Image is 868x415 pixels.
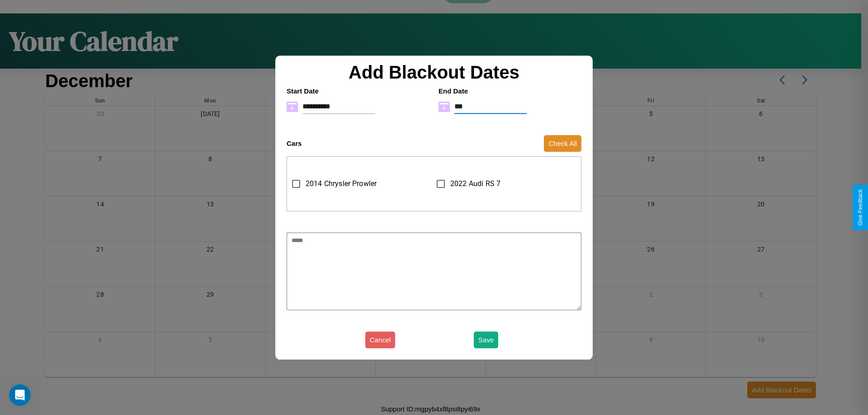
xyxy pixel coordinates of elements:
[365,331,396,348] button: Cancel
[287,87,429,95] h4: Start Date
[544,135,581,152] button: Check All
[282,62,586,83] h2: Add Blackout Dates
[306,178,377,189] span: 2014 Chrysler Prowler
[439,87,581,95] h4: End Date
[9,384,31,406] iframe: Intercom live chat
[287,140,302,147] h4: Cars
[857,189,863,226] div: Give Feedback
[474,331,498,348] button: Save
[450,178,500,189] span: 2022 Audi RS 7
